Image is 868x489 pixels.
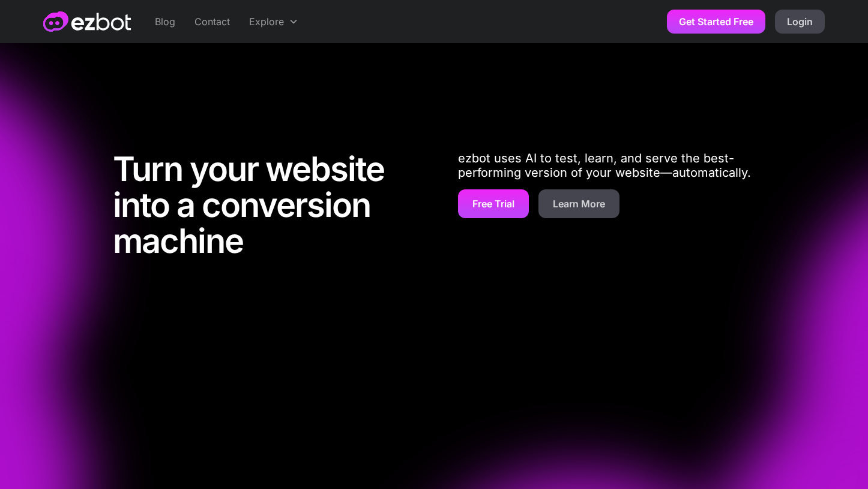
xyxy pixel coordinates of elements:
a: Get Started Free [667,10,765,34]
a: Learn More [538,189,619,218]
h1: Turn your website into a conversion machine [113,151,410,265]
a: Login [775,10,825,34]
p: ezbot uses AI to test, learn, and serve the best-performing version of your website—automatically. [458,151,755,180]
div: Explore [249,14,284,29]
a: home [43,11,131,32]
a: Free Trial [458,189,529,218]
